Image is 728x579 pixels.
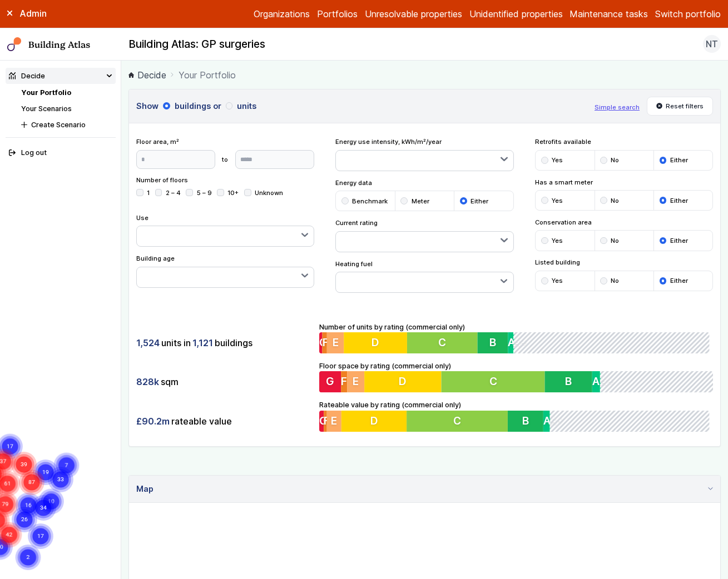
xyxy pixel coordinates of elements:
button: Switch portfolio [655,7,721,21]
button: B [509,411,546,432]
div: Number of units by rating (commercial only) [319,322,714,354]
span: F [322,336,328,349]
span: E [353,375,359,388]
button: G [319,332,323,353]
button: D [344,332,408,353]
div: units in buildings [136,332,312,353]
button: G [319,411,324,432]
div: Floor area, m² [136,137,314,168]
form: to [136,150,314,169]
button: B [479,332,509,353]
span: A+ [515,336,529,349]
span: D [372,336,380,349]
span: C [454,414,462,427]
a: Organizations [254,7,310,21]
span: NT [706,37,718,51]
span: 1,524 [136,337,160,349]
a: Unresolvable properties [365,7,462,21]
span: Your Portfolio [179,68,236,82]
button: B [545,371,592,392]
div: Energy data [335,178,513,212]
a: Your Portfolio [21,88,71,97]
img: main-0bbd2752.svg [7,37,22,52]
a: Decide [128,68,166,82]
button: A [592,371,600,392]
button: F [341,371,347,392]
span: B [491,336,498,349]
span: E [332,336,338,349]
span: Listed building [535,258,713,267]
span: Has a smart meter [535,178,713,187]
div: Current rating [335,218,513,252]
button: C [407,411,509,432]
div: Decide [9,71,45,81]
button: E [347,371,364,392]
span: B [565,375,572,388]
span: C [489,375,497,388]
span: D [399,375,407,388]
a: Unidentified properties [469,7,563,21]
h2: Building Atlas: GP surgeries [128,37,265,52]
button: A [509,332,515,353]
div: Heating fuel [335,259,513,293]
span: E [331,414,337,427]
span: G [319,336,328,349]
a: Maintenance tasks [569,7,648,21]
button: Create Scenario [18,117,116,133]
button: C [441,371,544,392]
h3: Show [136,100,587,112]
span: Retrofits available [535,137,713,146]
span: G [326,375,334,388]
span: 1,121 [192,337,213,349]
span: Conservation area [535,218,713,227]
div: Number of floors [136,176,314,206]
div: Energy use intensity, kWh/m²/year [335,137,513,171]
button: Reset filters [647,97,714,116]
div: rateable value [136,411,312,432]
button: F [324,411,327,432]
button: A+ [552,411,552,432]
button: E [326,411,341,432]
button: D [341,411,408,432]
div: Floor space by rating (commercial only) [319,361,714,393]
div: Rateable value by rating (commercial only) [319,400,714,432]
span: 828k [136,376,159,388]
button: A [546,411,552,432]
button: G [319,371,341,392]
span: £90.2m [136,415,170,427]
span: F [324,414,330,427]
span: A+ [552,414,566,427]
span: C [439,336,447,349]
span: A [592,375,600,388]
span: A [509,336,517,349]
span: G [319,414,328,427]
span: F [341,375,347,388]
span: A [546,414,553,427]
button: E [327,332,344,353]
button: Simple search [595,103,640,112]
div: sqm [136,371,312,392]
button: D [364,371,442,392]
span: B [524,414,531,427]
button: F [322,332,326,353]
span: D [370,414,378,427]
a: Your Scenarios [21,104,72,113]
div: Use [136,213,314,247]
button: A+ [600,371,601,392]
button: C [408,332,479,353]
summary: Decide [6,68,116,84]
button: NT [703,35,721,53]
button: A+ [515,332,516,353]
summary: Map [129,476,720,503]
a: Portfolios [317,7,358,21]
button: Log out [6,145,116,161]
div: Building age [136,254,314,288]
span: A+ [600,375,615,388]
